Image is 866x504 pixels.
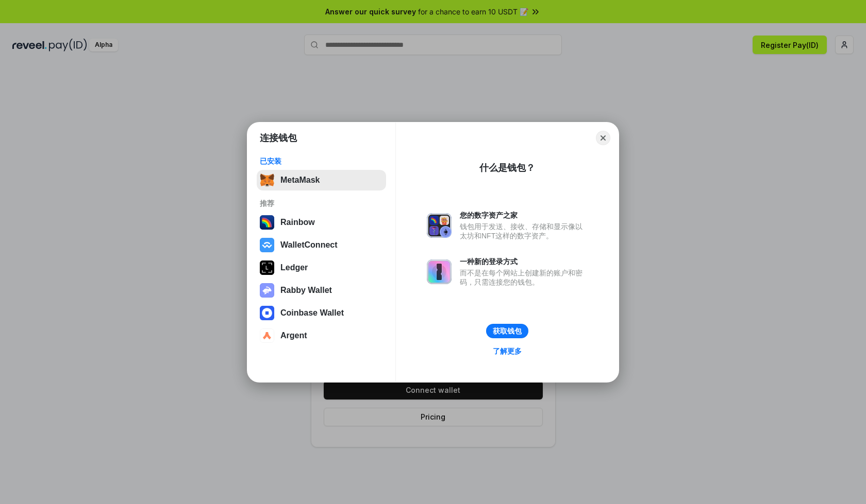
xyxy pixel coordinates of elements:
[460,257,588,266] div: 一种新的登录方式
[487,344,528,358] a: 了解更多
[257,257,386,278] button: Ledger
[493,326,522,336] div: 获取钱包
[596,131,610,145] button: Close
[280,218,315,227] div: Rainbow
[493,346,522,356] div: 了解更多
[260,132,297,144] h1: 连接钱包
[427,259,452,284] img: svg+xml,%3Csvg%20xmlns%3D%22http%3A%2F%2Fwww.w3.org%2F2000%2Fsvg%22%20fill%3D%22none%22%20viewBox...
[280,331,307,340] div: Argent
[460,211,588,220] div: 您的数字资产之家
[280,263,308,272] div: Ledger
[260,238,274,252] img: svg+xml,%3Csvg%20width%3D%2228%22%20height%3D%2228%22%20viewBox%3D%220%200%2028%2028%22%20fill%3D...
[280,240,338,250] div: WalletConnect
[257,235,386,255] button: WalletConnect
[260,215,274,230] img: svg+xml,%3Csvg%20width%3D%22120%22%20height%3D%22120%22%20viewBox%3D%220%200%20120%20120%22%20fil...
[257,325,386,346] button: Argent
[257,170,386,190] button: MetaMask
[486,324,528,338] button: 获取钱包
[280,176,320,185] div: MetaMask
[260,157,383,166] div: 已安装
[280,286,332,295] div: Rabby Wallet
[260,283,274,298] img: svg+xml,%3Csvg%20xmlns%3D%22http%3A%2F%2Fwww.w3.org%2F2000%2Fsvg%22%20fill%3D%22none%22%20viewBox...
[260,260,274,275] img: svg+xml,%3Csvg%20xmlns%3D%22http%3A%2F%2Fwww.w3.org%2F2000%2Fsvg%22%20width%3D%2228%22%20height%3...
[257,212,386,233] button: Rainbow
[280,308,344,318] div: Coinbase Wallet
[260,199,383,208] div: 推荐
[460,268,588,287] div: 而不是在每个网站上创建新的账户和密码，只需连接您的钱包。
[260,173,274,187] img: svg+xml,%3Csvg%20fill%3D%22none%22%20height%3D%2233%22%20viewBox%3D%220%200%2035%2033%22%20width%...
[427,213,452,238] img: svg+xml,%3Csvg%20xmlns%3D%22http%3A%2F%2Fwww.w3.org%2F2000%2Fsvg%22%20fill%3D%22none%22%20viewBox...
[257,280,386,301] button: Rabby Wallet
[260,328,274,343] img: svg+xml,%3Csvg%20width%3D%2228%22%20height%3D%2228%22%20viewBox%3D%220%200%2028%2028%22%20fill%3D...
[260,306,274,320] img: svg+xml,%3Csvg%20width%3D%2228%22%20height%3D%2228%22%20viewBox%3D%220%200%2028%2028%22%20fill%3D...
[479,162,535,174] div: 什么是钱包？
[257,303,386,323] button: Coinbase Wallet
[460,222,588,240] div: 钱包用于发送、接收、存储和显示像以太坊和NFT这样的数字资产。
